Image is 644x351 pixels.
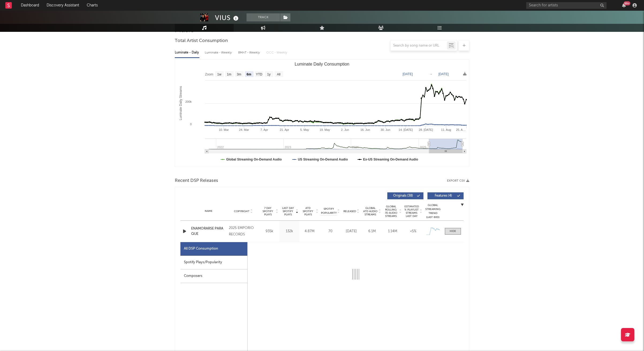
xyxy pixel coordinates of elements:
div: 2025 EMPORIO RECORDS [229,225,258,238]
text: 200k [185,100,192,103]
span: Spotify Popularity [321,207,337,215]
span: Features ( 4 ) [431,194,456,197]
text: Ex-US Streaming On-Demand Audio [363,158,418,161]
text: All [277,73,280,76]
span: Released [343,210,356,213]
div: 99 + [624,1,630,5]
text: 7. Apr [260,128,268,131]
text: Luminate Daily Consumption [295,62,350,66]
text: [DATE] [438,72,449,76]
text: 28. [DATE] [419,128,433,131]
span: ATD Spotify Plays [301,207,315,216]
text: 14. [DATE] [399,128,413,131]
span: Global Rolling 7D Audio Streams [384,205,398,218]
span: 7 Day Spotify Plays [261,207,275,216]
div: VIUS [215,13,240,22]
text: Zoom [205,73,213,76]
text: 25. A… [456,128,466,131]
input: Search for artists [526,2,607,9]
button: Originals(38) [387,192,423,199]
div: Spotify Plays/Popularity [180,256,247,269]
span: Originals ( 38 ) [391,194,415,197]
text: 1y [267,73,271,76]
text: 11. Aug [441,128,451,131]
div: [DATE] [342,229,360,234]
div: Name [191,209,226,213]
div: 6.1M [363,229,381,234]
span: Last Day Spotify Plays [281,207,295,216]
div: All DSP Consumption [184,246,218,252]
text: 30. Jun [381,128,390,131]
button: 99+ [622,3,626,7]
text: 24. Mar [239,128,249,131]
div: Luminate - Weekly [205,48,233,57]
text: 6m [247,73,251,76]
div: 935k [261,229,278,234]
span: Copyright [234,210,249,213]
div: <5% [404,229,422,234]
a: ENAMORARSE PARA QUE [191,226,226,236]
text: 19. May [320,128,330,131]
div: All DSP Consumption [180,242,247,256]
div: 70 [321,229,340,234]
div: 132k [281,229,298,234]
text: 1m [227,73,232,76]
button: Export CSV [447,179,469,182]
text: 3m [237,73,241,76]
text: 2. Jun [341,128,349,131]
text: 5. May [300,128,309,131]
text: YTD [256,73,262,76]
text: 10. Mar [219,128,229,131]
text: 21. Apr [280,128,289,131]
div: Composers [180,269,247,283]
text: → [429,72,433,76]
text: [DATE] [403,72,413,76]
svg: Luminate Daily Consumption [175,60,469,167]
text: Luminate Daily Streams [179,86,183,120]
span: Total Artist Consumption [175,38,228,44]
span: Global ATD Audio Streams [363,207,378,216]
div: BMAT - Weekly [238,48,261,57]
text: 1w [217,73,222,76]
span: Estimated % Playlist Streams Last Day [404,205,419,218]
text: 16. Jun [360,128,370,131]
div: Luminate - Daily [175,48,199,57]
text: 0 [190,123,192,126]
div: 1.14M [384,229,401,234]
text: Global Streaming On-Demand Audio [226,158,282,161]
span: Music [175,27,194,33]
button: Features(4) [427,192,464,199]
text: US Streaming On-Demand Audio [298,158,348,161]
div: Global Streaming Trend (Last 60D) [425,203,441,219]
input: Search by song name or URL [391,44,447,48]
span: Recent DSP Releases [175,178,218,184]
div: 4.87M [301,229,318,234]
button: Track [247,13,280,21]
